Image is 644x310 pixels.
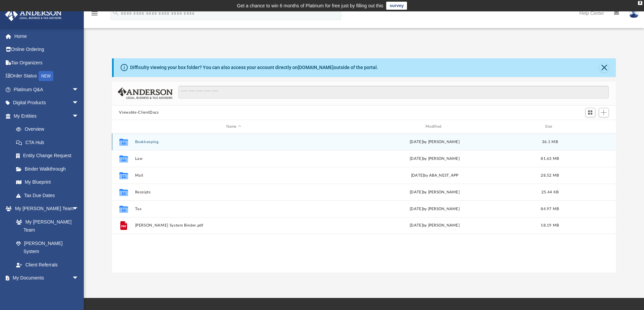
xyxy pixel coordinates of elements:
[5,202,85,215] a: My [PERSON_NAME] Teamarrow_drop_down
[5,109,89,123] a: My Entitiesarrow_drop_down
[336,156,533,162] div: [DATE] by [PERSON_NAME]
[91,13,99,17] a: menu
[135,140,333,144] button: Bookkeeping
[629,8,639,18] img: User Pic
[541,157,559,161] span: 81.63 MB
[541,190,558,194] span: 25.44 KB
[72,271,85,285] span: arrow_drop_down
[541,174,559,177] span: 28.52 MB
[91,9,99,17] i: menu
[599,63,609,72] button: Close
[3,8,64,21] img: Anderson Advisors Platinum Portal
[9,123,89,136] a: Overview
[336,173,533,179] div: [DATE] by ABA_NEST_APP
[386,2,407,10] a: survey
[536,124,563,130] div: Size
[599,108,609,117] button: Add
[39,71,53,81] div: NEW
[237,2,384,10] div: Get a chance to win 6 months of Platinum for free just by filling out this
[134,124,333,130] div: Name
[112,9,119,16] i: search
[638,1,642,5] div: close
[585,108,595,117] button: Switch to Grid View
[119,110,159,116] button: Viewable-ClientDocs
[72,202,85,216] span: arrow_drop_down
[178,86,608,99] input: Search files and folders
[298,65,334,70] a: [DOMAIN_NAME]
[336,206,533,212] div: [DATE] by [PERSON_NAME]
[542,140,558,144] span: 36.1 MB
[135,207,333,211] button: Tax
[541,224,559,228] span: 18.19 MB
[9,136,89,149] a: CTA Hub
[135,173,333,178] button: Mail
[72,109,85,123] span: arrow_drop_down
[135,224,333,228] button: [PERSON_NAME] System Binder.pdf
[5,96,89,110] a: Digital Productsarrow_drop_down
[336,124,534,130] div: Modified
[5,271,85,285] a: My Documentsarrow_drop_down
[135,157,333,161] button: Law
[9,149,89,163] a: Entity Change Request
[135,190,333,194] button: Receipts
[130,64,378,71] div: Difficulty viewing your box folder? You can also access your account directly on outside of the p...
[9,215,82,237] a: My [PERSON_NAME] Team
[5,83,89,96] a: Platinum Q&Aarrow_drop_down
[9,285,82,298] a: Box
[336,189,533,195] div: [DATE] by [PERSON_NAME]
[5,69,89,83] a: Order StatusNEW
[336,223,533,229] div: [DATE] by [PERSON_NAME]
[9,258,85,271] a: Client Referrals
[336,139,533,145] div: [DATE] by [PERSON_NAME]
[112,133,616,272] div: grid
[72,96,85,110] span: arrow_drop_down
[566,124,613,130] div: id
[115,124,131,130] div: id
[9,176,85,189] a: My Blueprint
[5,56,89,69] a: Tax Organizers
[5,43,89,56] a: Online Ordering
[5,29,89,43] a: Home
[9,189,89,202] a: Tax Due Dates
[9,237,85,258] a: [PERSON_NAME] System
[72,83,85,97] span: arrow_drop_down
[9,162,89,176] a: Binder Walkthrough
[541,207,559,211] span: 84.97 MB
